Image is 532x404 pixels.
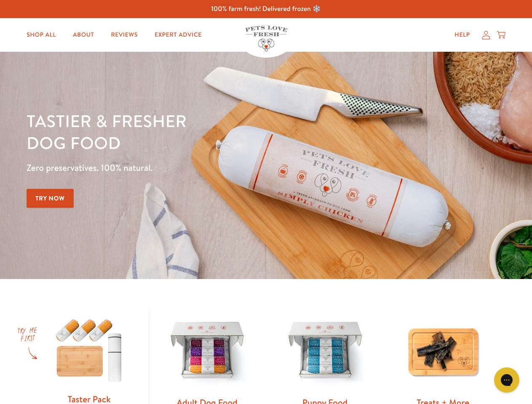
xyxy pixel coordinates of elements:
[104,27,144,43] a: Reviews
[27,110,346,154] h1: Tastier & fresher dog food
[27,160,346,175] p: Zero preservatives. 100% natural.
[448,27,477,43] a: Help
[490,364,524,396] iframe: Gorgias live chat messenger
[245,26,287,51] img: Pets Love Fresh
[20,27,63,43] a: Shop All
[148,27,209,43] a: Expert Advice
[27,189,74,208] a: Try Now
[66,27,101,43] a: About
